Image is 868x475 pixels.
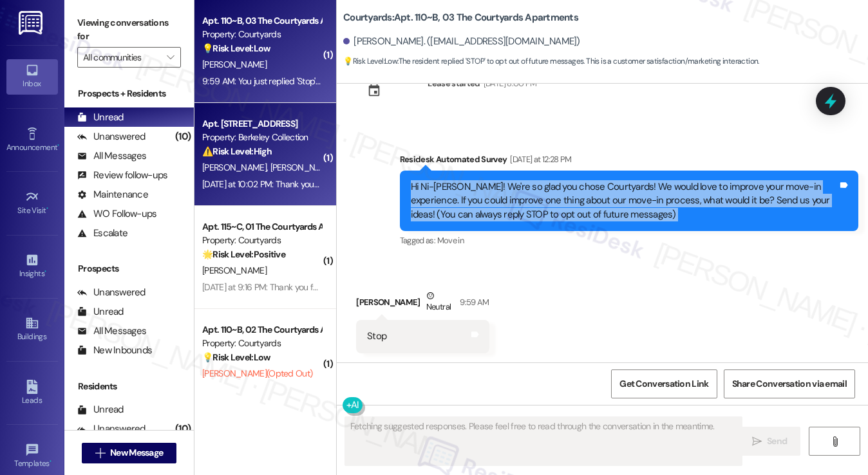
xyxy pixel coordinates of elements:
[202,14,321,28] div: Apt. 110~B, 03 The Courtyards Apartments
[77,227,127,240] div: Escalate
[732,377,847,391] span: Share Conversation via email
[345,417,742,465] textarea: Fetching suggested responses. Please feel free to read through the conversation in the meantime.
[202,59,267,70] span: [PERSON_NAME]
[172,419,194,439] div: (10)
[110,446,163,460] span: New Message
[64,262,194,275] div: Prospects
[167,52,174,62] i: 
[202,145,272,157] strong: ⚠️ Risk Level: High
[6,439,58,474] a: Templates •
[202,337,321,350] div: Property: Courtyards
[64,87,194,100] div: Prospects + Residents
[202,131,321,144] div: Property: Berkeley Collection
[830,436,840,447] i: 
[724,369,855,398] button: Share Conversation via email
[44,267,46,276] span: •
[19,11,45,35] img: ResiDesk Logo
[343,55,759,68] span: : The resident replied 'STOP' to opt out of future messages. This is a customer satisfaction/mark...
[343,35,580,48] div: [PERSON_NAME]. ([EMAIL_ADDRESS][DOMAIN_NAME])
[95,448,105,458] i: 
[77,286,146,299] div: Unanswered
[202,234,321,247] div: Property: Courtyards
[6,376,58,411] a: Leads
[356,289,489,321] div: [PERSON_NAME]
[64,380,194,393] div: Residents
[202,248,285,260] strong: 🌟 Risk Level: Positive
[411,180,838,221] div: Hi Ni-[PERSON_NAME]! We're so glad you chose Courtyards! We would love to improve your move-in ex...
[77,324,146,338] div: All Messages
[428,77,480,90] div: Lease started
[77,169,167,182] div: Review follow-ups
[77,305,124,319] div: Unread
[202,351,270,363] strong: 💡 Risk Level: Low
[77,207,156,221] div: WO Follow-ups
[77,188,148,201] div: Maintenance
[367,330,386,343] div: Stop
[46,204,48,213] span: •
[6,59,58,94] a: Inbox
[437,235,464,246] span: Move in
[611,369,717,398] button: Get Conversation Link
[400,231,858,250] div: Tagged as:
[400,153,858,171] div: Residesk Automated Survey
[457,295,489,309] div: 9:59 AM
[202,117,321,131] div: Apt. [STREET_ADDRESS]
[77,344,152,357] div: New Inbounds
[202,42,270,54] strong: 💡 Risk Level: Low
[77,130,146,144] div: Unanswered
[270,162,335,173] span: [PERSON_NAME]
[77,403,124,416] div: Unread
[767,434,787,448] span: Send
[739,427,801,456] button: Send
[424,289,453,316] div: Neutral
[50,457,52,466] span: •
[202,323,321,337] div: Apt. 110~B, 02 The Courtyards Apartments
[77,422,146,436] div: Unanswered
[83,47,160,68] input: All communities
[619,377,708,391] span: Get Conversation Link
[752,436,762,447] i: 
[480,77,537,90] div: [DATE] 8:00 PM
[6,186,58,221] a: Site Visit •
[172,127,194,147] div: (10)
[6,249,58,284] a: Insights •
[202,265,267,276] span: [PERSON_NAME]
[202,28,321,41] div: Property: Courtyards
[82,443,177,463] button: New Message
[507,153,571,166] div: [DATE] at 12:28 PM
[202,162,270,173] span: [PERSON_NAME]
[77,149,146,163] div: All Messages
[343,11,578,24] b: Courtyards: Apt. 110~B, 03 The Courtyards Apartments
[77,111,124,124] div: Unread
[202,75,695,87] div: 9:59 AM: You just replied 'Stop'. Are you sure you want to opt out of this thread? Please reply w...
[343,56,397,66] strong: 💡 Risk Level: Low
[77,13,181,47] label: Viewing conversations for
[202,368,312,379] span: [PERSON_NAME] (Opted Out)
[202,220,321,234] div: Apt. 115~C, 01 The Courtyards Apartments
[57,141,59,150] span: •
[6,312,58,347] a: Buildings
